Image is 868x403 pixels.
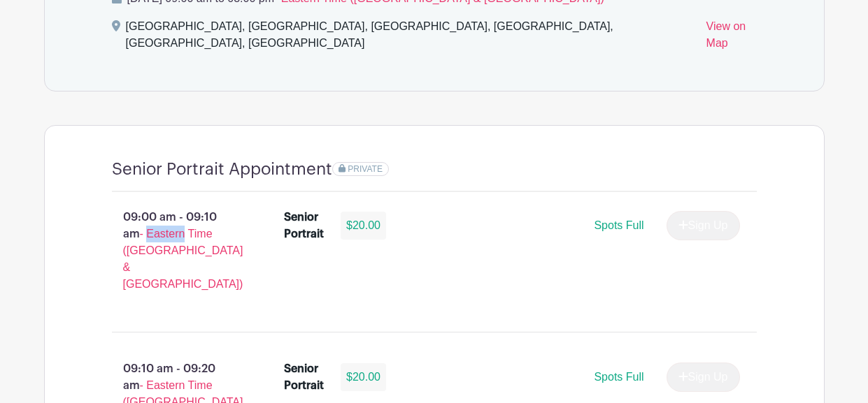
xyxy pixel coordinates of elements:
span: PRIVATE [348,164,383,174]
div: Senior Portrait [284,360,324,394]
span: Spots Full [594,371,643,383]
h4: Senior Portrait Appointment [112,159,332,179]
div: $20.00 [341,363,386,391]
div: Senior Portrait [284,209,324,242]
span: - Eastern Time ([GEOGRAPHIC_DATA] & [GEOGRAPHIC_DATA]) [123,228,243,290]
div: $20.00 [341,212,386,240]
span: Spots Full [594,219,643,231]
p: 09:00 am - 09:10 am [90,203,262,298]
a: View on Map [706,18,757,57]
div: [GEOGRAPHIC_DATA], [GEOGRAPHIC_DATA], [GEOGRAPHIC_DATA], [GEOGRAPHIC_DATA], [GEOGRAPHIC_DATA], [G... [126,18,695,57]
